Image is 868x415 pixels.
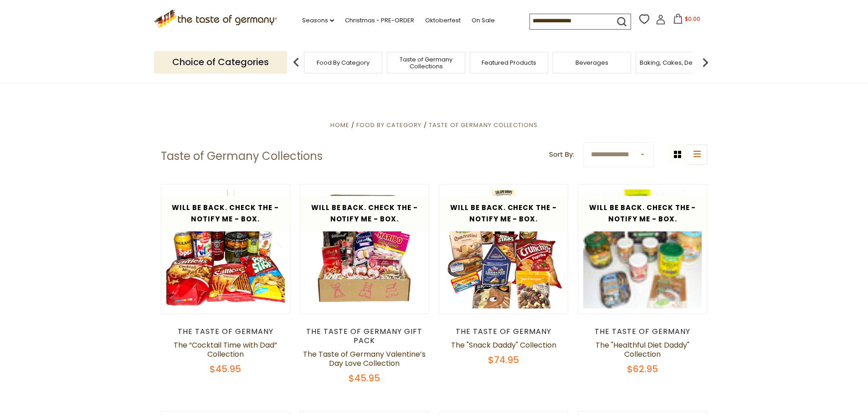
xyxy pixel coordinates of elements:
[668,14,706,27] button: $0.00
[345,15,414,26] a: Christmas - PRE-ORDER
[210,363,241,375] span: $45.95
[300,184,429,313] img: The Taste of Germany Valentine’s Day Love Collection
[317,59,370,66] a: Food By Category
[174,340,277,359] a: The “Cocktail Time with Dad” Collection
[287,53,305,72] img: previous arrow
[685,15,700,23] span: $0.00
[439,184,568,313] img: The "Snack Daddy" Collection
[161,327,291,336] div: The Taste of Germany
[300,327,430,345] div: The Taste of Germany Gift Pack
[575,59,608,66] a: Beverages
[429,121,538,129] a: Taste of Germany Collections
[482,59,536,66] a: Featured Products
[390,56,462,70] a: Taste of Germany Collections
[161,149,323,163] h1: Taste of Germany Collections
[627,363,658,375] span: $62.95
[640,59,710,66] a: Baking, Cakes, Desserts
[596,340,689,359] a: The "Healthful Diet Daddy" Collection
[356,121,421,129] a: Food By Category
[330,121,349,129] a: Home
[439,327,569,336] div: The Taste of Germany
[161,184,290,313] img: The “Cocktail Time with Dad” Collection
[488,354,519,366] span: $74.95
[696,53,714,72] img: next arrow
[302,15,334,26] a: Seasons
[425,15,461,26] a: Oktoberfest
[578,327,708,336] div: The Taste of Germany
[451,340,556,350] a: The "Snack Daddy" Collection
[154,51,287,73] p: Choice of Categories
[349,372,380,384] span: $45.95
[472,15,495,26] a: On Sale
[578,184,707,313] img: The "Healthful Diet Daddy" Collection
[549,149,574,160] label: Sort By:
[303,349,426,369] a: The Taste of Germany Valentine’s Day Love Collection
